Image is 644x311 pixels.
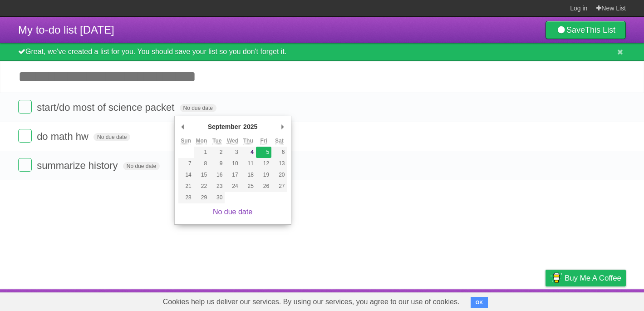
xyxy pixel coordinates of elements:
button: 27 [271,181,287,192]
span: summarize history [37,160,120,171]
button: 10 [225,158,240,169]
button: 28 [178,192,194,203]
button: 11 [241,158,256,169]
a: No due date [213,208,252,216]
a: Developers [455,291,492,309]
abbr: Monday [196,138,207,144]
label: Done [18,100,32,114]
button: 20 [271,169,287,181]
button: 21 [178,181,194,192]
span: No due date [123,162,160,170]
button: 12 [256,158,271,169]
button: 4 [241,147,256,158]
div: 2025 [242,120,259,133]
button: 5 [256,147,271,158]
a: SaveThis List [546,21,626,39]
button: 7 [178,158,194,169]
button: 16 [209,169,225,181]
span: My to-do list [DATE] [18,24,114,36]
div: September [206,120,242,133]
span: No due date [180,104,216,112]
button: 1 [194,147,209,158]
abbr: Wednesday [227,138,238,144]
img: Buy me a coffee [550,270,562,286]
button: 15 [194,169,209,181]
abbr: Tuesday [212,138,221,144]
button: 6 [271,147,287,158]
abbr: Saturday [275,138,284,144]
label: Done [18,129,32,143]
button: 2 [209,147,225,158]
button: 30 [209,192,225,203]
button: 25 [241,181,256,192]
label: Done [18,158,32,172]
button: 9 [209,158,225,169]
button: 14 [178,169,194,181]
button: 18 [241,169,256,181]
abbr: Sunday [181,138,191,144]
span: Cookies help us deliver our services. By using our services, you agree to our use of cookies. [154,293,469,311]
button: Previous Month [178,120,187,133]
button: 22 [194,181,209,192]
abbr: Friday [260,138,267,144]
span: Buy me a coffee [565,270,621,286]
abbr: Thursday [243,138,253,144]
button: 13 [271,158,287,169]
button: 29 [194,192,209,203]
a: Buy me a coffee [546,270,626,286]
span: No due date [93,133,130,141]
button: 3 [225,147,240,158]
span: start/do most of science packet [37,102,177,113]
b: This List [585,25,615,35]
a: Suggest a feature [569,291,626,309]
button: 8 [194,158,209,169]
button: OK [471,297,488,308]
button: Next Month [278,120,287,133]
button: 24 [225,181,240,192]
button: 23 [209,181,225,192]
button: 17 [225,169,240,181]
button: 26 [256,181,271,192]
a: Privacy [534,291,557,309]
a: Terms [503,291,523,309]
span: do math hw [37,131,91,142]
a: About [425,291,444,309]
button: 19 [256,169,271,181]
